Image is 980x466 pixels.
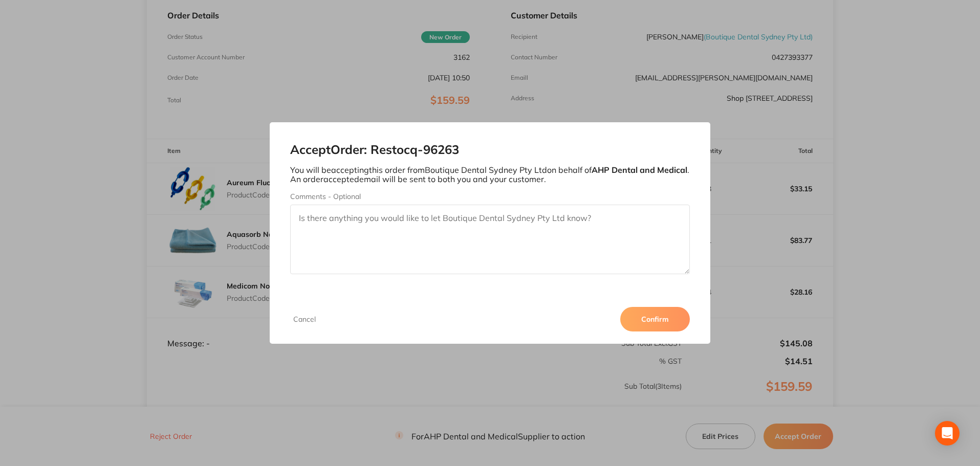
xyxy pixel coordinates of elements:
h2: Accept Order: Restocq- 96263 [290,143,690,157]
b: AHP Dental and Medical [592,165,687,175]
p: You will be accepting this order from Boutique Dental Sydney Pty Ltd on behalf of . An order acce... [290,165,690,184]
div: Open Intercom Messenger [935,421,960,446]
label: Comments - Optional [290,192,690,201]
button: Confirm [620,307,690,331]
button: Cancel [290,315,319,324]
